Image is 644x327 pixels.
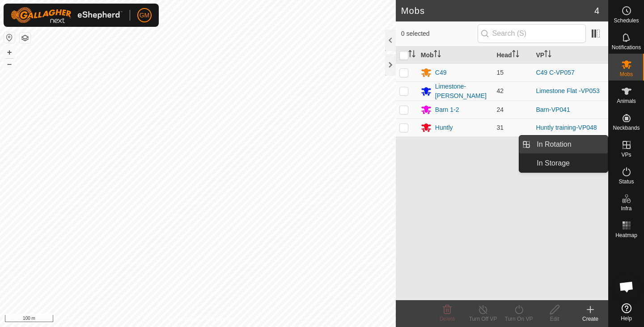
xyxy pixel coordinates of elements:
th: Head [493,47,532,64]
span: 0 selected [401,29,478,38]
li: In Rotation [519,136,608,153]
span: In Rotation [537,139,571,150]
span: 4 [594,4,599,17]
button: Map Layers [20,33,30,43]
span: In Storage [537,158,570,169]
a: In Storage [531,154,608,172]
img: Gallagher Logo [11,7,123,23]
p-sorticon: Activate to sort [434,51,441,59]
a: C49 C-VP057 [536,69,574,76]
div: Open chat [613,273,640,300]
span: Notifications [612,45,641,50]
span: VPs [621,152,631,157]
span: 31 [496,124,504,131]
div: Turn On VP [501,315,537,323]
a: Contact Us [207,315,233,323]
span: 24 [496,106,504,113]
span: Mobs [620,72,633,77]
button: Reset Map [4,32,15,43]
a: Help [609,300,644,325]
li: In Storage [519,154,608,172]
p-sorticon: Activate to sort [544,51,551,59]
a: Barn-VP041 [536,106,570,113]
div: C49 [435,68,447,77]
a: Limestone Flat -VP053 [536,87,599,94]
div: Barn 1-2 [435,105,459,115]
div: Create [572,315,608,323]
span: GM [140,11,150,20]
div: Huntly [435,123,453,132]
a: Privacy Policy [162,315,196,323]
span: 42 [496,87,504,94]
a: Huntly training-VP048 [536,124,597,131]
p-sorticon: Activate to sort [512,51,519,59]
span: Help [621,316,632,321]
div: Turn Off VP [465,315,501,323]
span: Delete [440,316,455,322]
h2: Mobs [401,5,594,16]
div: Edit [537,315,572,323]
th: VP [532,47,608,64]
span: Status [619,179,634,184]
span: Infra [621,206,631,211]
input: Search (S) [478,24,586,43]
p-sorticon: Activate to sort [408,51,415,59]
button: – [4,59,15,69]
span: 15 [496,69,504,76]
span: Heatmap [615,233,637,238]
a: In Rotation [531,136,608,153]
button: + [4,47,15,58]
th: Mob [417,47,493,64]
span: Neckbands [613,125,640,131]
div: Limestone-[PERSON_NAME] [435,82,490,101]
span: Animals [617,98,636,104]
span: Schedules [614,18,639,23]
